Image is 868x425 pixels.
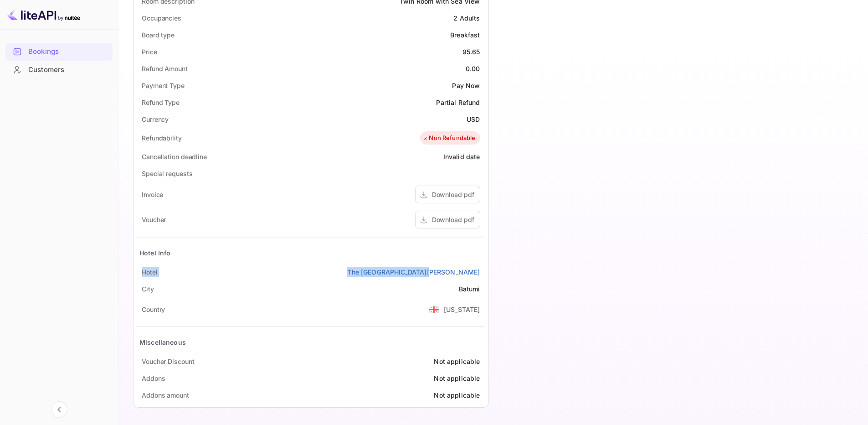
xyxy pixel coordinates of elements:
[142,190,163,199] div: Invoice
[142,13,181,23] div: Occupancies
[142,152,207,161] div: Cancellation deadline
[142,305,165,314] div: Country
[434,357,480,366] div: Not applicable
[142,215,166,224] div: Voucher
[139,337,186,347] div: Miscellaneous
[347,267,480,277] a: The [GEOGRAPHIC_DATA][PERSON_NAME]
[422,134,475,143] div: Non Refundable
[7,7,80,22] img: LiteAPI logo
[142,98,180,107] div: Refund Type
[459,284,480,294] div: Batumi
[5,61,113,79] div: Customers
[434,373,480,383] div: Not applicable
[450,30,480,40] div: Breakfast
[5,43,113,60] a: Bookings
[142,30,175,40] div: Board type
[142,47,157,57] div: Price
[142,357,194,366] div: Voucher Discount
[142,169,192,178] div: Special requests
[142,390,189,400] div: Addons amount
[467,114,480,124] div: USD
[452,81,480,90] div: Pay Now
[432,190,474,199] div: Download pdf
[443,152,480,161] div: Invalid date
[462,47,480,57] div: 95.65
[139,248,171,258] div: Hotel Info
[444,305,480,314] div: [US_STATE]
[429,301,439,317] span: United States
[434,390,480,400] div: Not applicable
[142,81,185,90] div: Payment Type
[51,401,67,418] button: Collapse navigation
[28,47,108,57] div: Bookings
[5,43,113,61] div: Bookings
[5,61,113,78] a: Customers
[432,215,474,224] div: Download pdf
[142,114,169,124] div: Currency
[453,13,480,23] div: 2 Adults
[28,65,108,75] div: Customers
[142,133,182,143] div: Refundability
[142,373,165,383] div: Addons
[436,98,480,107] div: Partial Refund
[142,284,154,294] div: City
[142,267,158,277] div: Hotel
[466,64,480,73] div: 0.00
[142,64,188,73] div: Refund Amount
